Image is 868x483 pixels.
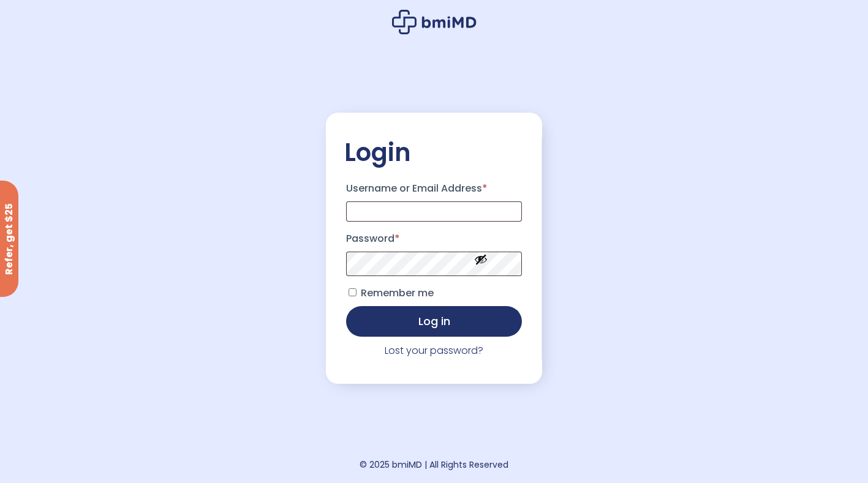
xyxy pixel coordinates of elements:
[447,242,515,285] button: Show password
[349,288,357,296] input: Remember me
[385,343,483,358] a: Lost your password?
[346,179,523,198] label: Username or Email Address
[361,286,434,300] span: Remember me
[344,137,524,168] h2: Login
[346,229,523,249] label: Password
[346,306,523,337] button: Log in
[360,456,508,473] div: © 2025 bmiMD | All Rights Reserved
